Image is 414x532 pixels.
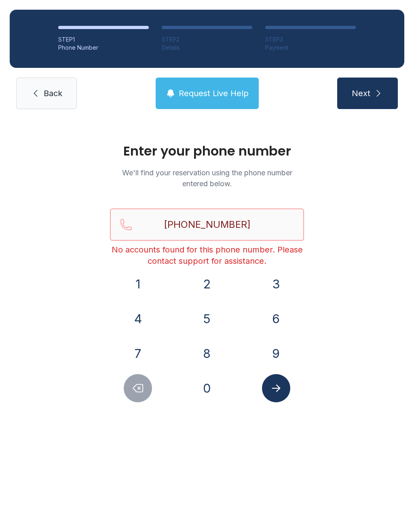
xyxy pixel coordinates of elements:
[58,44,149,52] div: Phone Number
[110,145,304,158] h1: Enter your phone number
[110,244,304,267] div: No accounts found for this phone number. Please contact support for assistance.
[162,36,252,44] div: STEP 2
[265,44,356,52] div: Payment
[58,36,149,44] div: STEP 1
[262,339,290,368] button: 9
[179,88,249,99] span: Request Live Help
[265,36,356,44] div: STEP 3
[193,305,221,333] button: 5
[262,270,290,298] button: 3
[262,374,290,402] button: Submit lookup form
[110,208,304,241] input: Reservation phone number
[124,374,152,402] button: Delete number
[193,270,221,298] button: 2
[193,339,221,368] button: 8
[352,88,370,99] span: Next
[124,339,152,368] button: 7
[193,374,221,402] button: 0
[162,44,252,52] div: Details
[124,305,152,333] button: 4
[262,305,290,333] button: 6
[44,88,62,99] span: Back
[124,270,152,298] button: 1
[110,167,304,189] p: We'll find your reservation using the phone number entered below.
